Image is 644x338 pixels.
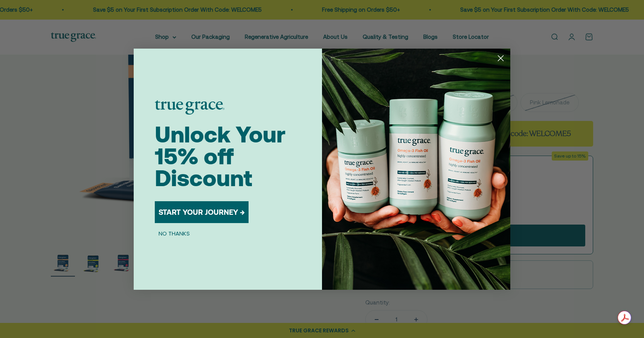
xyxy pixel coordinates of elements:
button: Close dialog [494,52,507,65]
img: 098727d5-50f8-4f9b-9554-844bb8da1403.jpeg [322,49,510,290]
button: NO THANKS [155,229,194,238]
span: Unlock Your 15% off Discount [155,121,285,191]
img: logo placeholder [155,100,224,115]
button: START YOUR JOURNEY → [155,201,249,223]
